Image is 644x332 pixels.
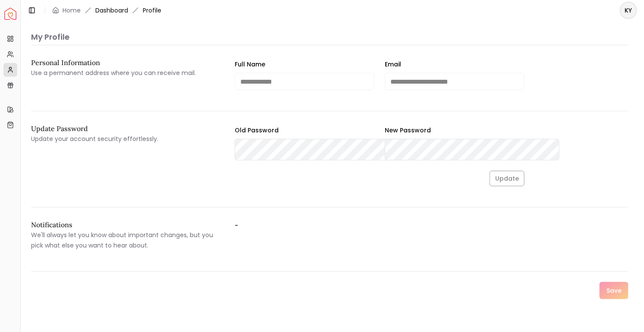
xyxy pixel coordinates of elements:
[385,60,401,69] label: Email
[235,60,265,69] label: Full Name
[235,221,424,251] label: -
[385,126,431,135] label: New Password
[31,134,221,144] p: Update your account security effortlessly.
[31,59,221,66] h2: Personal Information
[31,221,221,228] h2: Notifications
[31,68,221,78] p: Use a permanent address where you can receive mail.
[620,2,637,19] button: KY
[143,6,161,15] span: Profile
[63,6,81,15] a: Home
[4,8,16,20] img: Spacejoy Logo
[95,6,128,15] a: Dashboard
[235,126,279,135] label: Old Password
[31,230,221,251] p: We'll always let you know about important changes, but you pick what else you want to hear about.
[31,125,221,132] h2: Update Password
[621,3,636,18] span: KY
[31,31,628,43] p: My Profile
[4,8,16,20] a: Spacejoy
[52,6,161,15] nav: breadcrumb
